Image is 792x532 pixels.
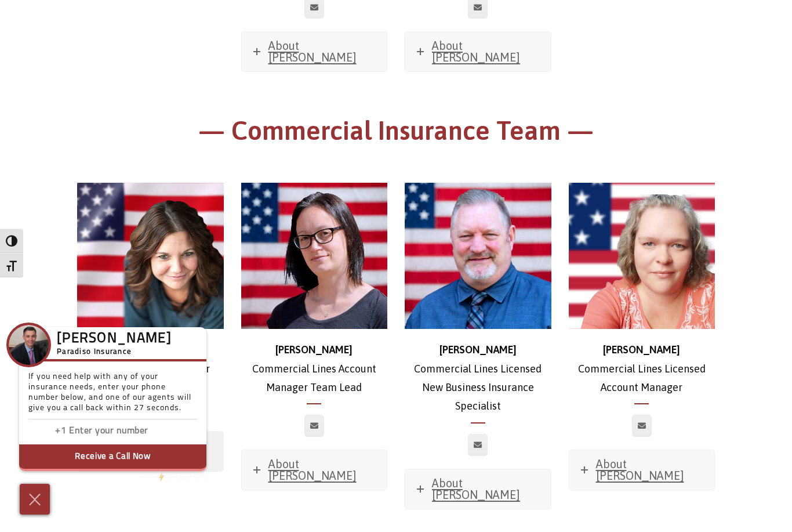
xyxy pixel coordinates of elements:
[242,450,387,490] a: About [PERSON_NAME]
[69,423,185,440] input: Enter phone number
[159,472,164,482] img: Powered by icon
[57,346,172,359] h5: Paradiso Insurance
[28,372,197,419] p: If you need help with any of your insurance needs, enter your phone number below, and one of our ...
[268,457,357,482] span: About [PERSON_NAME]
[405,183,551,330] img: Ross-web
[405,469,551,509] a: About [PERSON_NAME]
[432,476,520,501] span: About [PERSON_NAME]
[77,114,715,154] h1: — Commercial Insurance Team —
[242,32,387,71] a: About [PERSON_NAME]
[569,450,715,490] a: About [PERSON_NAME]
[405,341,551,416] p: Commercial Lines Licensed New Business Insurance Specialist
[569,341,715,397] p: Commercial Lines Licensed Account Manager
[142,473,172,480] span: We're by
[569,183,715,330] img: d30fe02f-70d5-4880-bc87-19dbce6882f2
[19,444,206,471] button: Receive a Call Now
[34,423,69,440] input: Enter country code
[77,183,224,330] img: Stephanie_500x500
[142,473,206,480] a: We'rePowered by iconbyResponseiQ
[26,490,43,509] img: Cross icon
[603,343,680,356] strong: [PERSON_NAME]
[241,183,388,330] img: Jessica (1)
[268,39,357,64] span: About [PERSON_NAME]
[275,343,353,356] strong: [PERSON_NAME]
[9,325,49,365] img: Company Icon
[596,457,684,482] span: About [PERSON_NAME]
[432,39,520,64] span: About [PERSON_NAME]
[405,32,551,71] a: About [PERSON_NAME]
[57,334,172,345] h3: [PERSON_NAME]
[241,341,388,397] p: Commercial Lines Account Manager Team Lead
[439,343,517,356] strong: [PERSON_NAME]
